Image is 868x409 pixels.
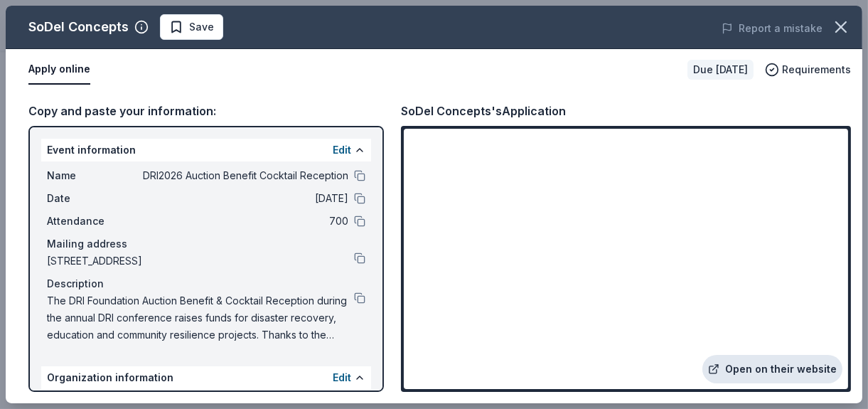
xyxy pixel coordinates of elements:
span: [STREET_ADDRESS] [47,253,354,270]
div: Mailing address [47,235,365,253]
span: Save [189,18,214,36]
a: Open on their website [702,355,842,383]
span: 700 [142,213,348,230]
button: Requirements [765,61,851,78]
div: Event information [41,139,371,161]
div: SoDel Concepts's Application [401,102,566,120]
button: Report a mistake [722,20,823,37]
button: Apply online [28,55,90,85]
div: Copy and paste your information: [28,102,384,120]
button: Edit [333,142,351,159]
span: DRI2026 Auction Benefit Cocktail Reception [142,167,348,184]
span: Date [47,190,142,207]
span: [DATE] [142,190,348,207]
span: Requirements [782,61,851,78]
div: Due [DATE] [687,60,754,80]
div: SoDel Concepts [28,16,129,38]
span: Name [47,167,142,184]
button: Edit [333,369,351,386]
span: The DRI Foundation Auction Benefit & Cocktail Reception during the annual DRI conference raises f... [47,292,354,344]
div: Organization information [41,366,371,389]
div: Description [47,275,365,292]
button: Save [160,14,223,40]
span: Attendance [47,213,142,230]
